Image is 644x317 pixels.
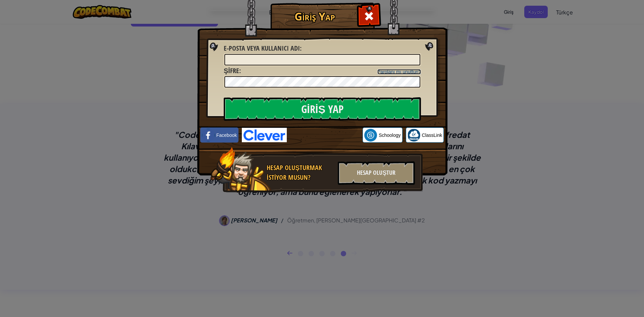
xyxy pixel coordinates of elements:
img: schoology.png [364,129,377,142]
input: Giriş Yap [224,97,421,121]
a: Parolanı mı unuttun? [377,69,421,74]
h1: Giriş Yap [272,10,358,22]
div: Hesap Oluştur [338,161,415,185]
div: Hesap oluşturmak istiyor musun? [267,163,334,182]
img: classlink-logo-small.png [408,129,420,142]
span: Şifre [224,66,239,75]
span: ClassLink [422,132,442,139]
iframe: Google ile Oturum Açma Düğmesi [287,128,363,143]
span: Schoology [379,132,400,139]
img: facebook_small.png [202,129,215,142]
span: Facebook [216,132,237,139]
label: : [224,44,302,53]
label: : [224,66,241,76]
img: clever-logo-blue.png [242,128,287,142]
span: E-posta veya kullanıcı adı [224,44,300,53]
